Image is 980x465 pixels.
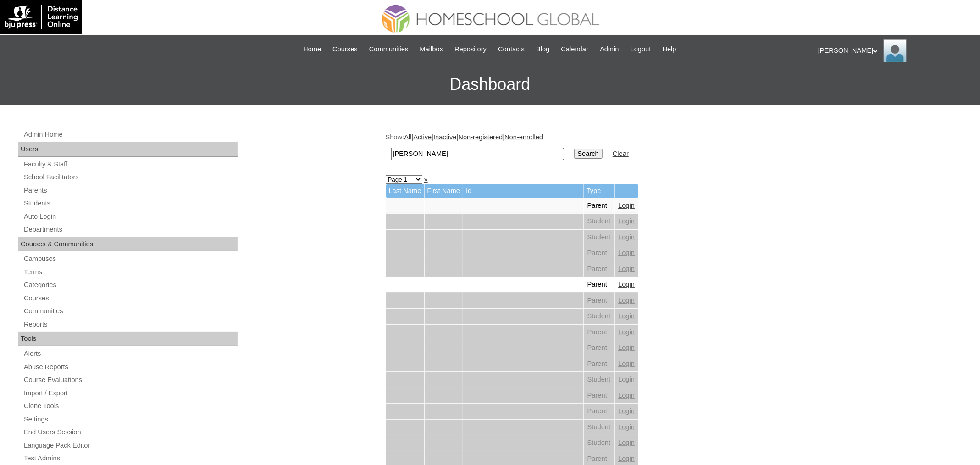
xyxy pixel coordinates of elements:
[504,133,543,141] a: Non-enrolled
[618,297,635,304] a: Login
[618,376,635,383] a: Login
[584,309,615,324] td: Student
[365,44,413,55] a: Communities
[584,230,615,245] td: Student
[23,185,238,196] a: Parents
[532,44,554,55] a: Blog
[584,277,615,293] td: Parent
[498,44,525,55] span: Contacts
[631,44,651,55] span: Logout
[23,387,238,399] a: Import / Export
[618,407,635,415] a: Login
[23,279,238,291] a: Categories
[584,435,615,451] td: Student
[584,261,615,277] td: Parent
[618,423,635,431] a: Login
[626,44,656,55] a: Logout
[23,253,238,265] a: Campuses
[386,184,424,198] td: Last Name
[23,440,238,451] a: Language Pack Editor
[618,265,635,272] a: Login
[663,44,676,55] span: Help
[618,439,635,446] a: Login
[584,340,615,356] td: Parent
[618,328,635,336] a: Login
[23,224,238,235] a: Departments
[23,266,238,278] a: Terms
[18,332,238,346] div: Tools
[23,305,238,317] a: Communities
[18,142,238,157] div: Users
[584,245,615,261] td: Parent
[5,64,975,105] h3: Dashboard
[618,281,635,288] a: Login
[18,237,238,252] div: Courses & Communities
[23,159,238,170] a: Faculty & Staff
[328,44,362,55] a: Courses
[415,44,448,55] a: Mailbox
[404,133,411,141] a: All
[618,360,635,367] a: Login
[23,319,238,330] a: Reports
[23,361,238,373] a: Abuse Reports
[584,356,615,372] td: Parent
[413,133,432,141] a: Active
[454,44,487,55] span: Repository
[391,148,564,160] input: Search
[600,44,619,55] span: Admin
[23,453,238,464] a: Test Admins
[618,344,635,351] a: Login
[23,348,238,360] a: Alerts
[493,44,529,55] a: Contacts
[584,325,615,340] td: Parent
[386,133,840,165] div: Show: | | | |
[618,217,635,225] a: Login
[618,249,635,256] a: Login
[23,414,238,425] a: Settings
[450,44,491,55] a: Repository
[303,44,321,55] span: Home
[618,392,635,399] a: Login
[595,44,624,55] a: Admin
[463,184,583,198] td: Id
[618,233,635,241] a: Login
[584,198,615,214] td: Parent
[23,129,238,140] a: Admin Home
[424,176,428,183] a: »
[584,214,615,229] td: Student
[658,44,681,55] a: Help
[618,455,635,462] a: Login
[584,404,615,419] td: Parent
[618,312,635,320] a: Login
[584,184,615,198] td: Type
[332,44,358,55] span: Courses
[584,293,615,309] td: Parent
[884,39,907,62] img: Ariane Ebuen
[23,198,238,209] a: Students
[23,426,238,438] a: End Users Session
[584,388,615,404] td: Parent
[23,400,238,412] a: Clone Tools
[574,149,603,159] input: Search
[459,133,503,141] a: Non-registered
[23,293,238,304] a: Courses
[584,372,615,387] td: Student
[561,44,588,55] span: Calendar
[618,202,635,209] a: Login
[557,44,593,55] a: Calendar
[23,172,238,183] a: School Facilitators
[299,44,326,55] a: Home
[584,420,615,435] td: Student
[433,133,457,141] a: Inactive
[613,150,629,157] a: Clear
[23,211,238,222] a: Auto Login
[5,5,78,29] img: logo-white.png
[369,44,409,55] span: Communities
[420,44,443,55] span: Mailbox
[818,39,971,62] div: [PERSON_NAME]
[23,374,238,386] a: Course Evaluations
[536,44,549,55] span: Blog
[425,184,463,198] td: First Name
